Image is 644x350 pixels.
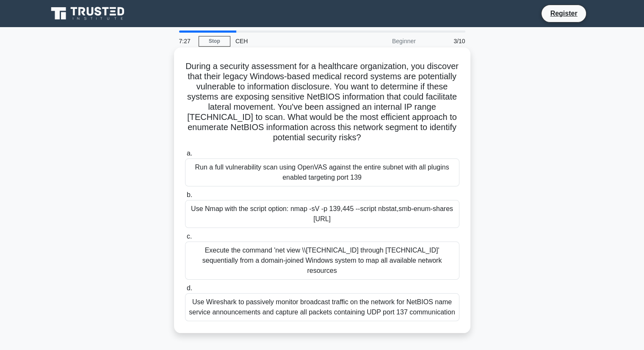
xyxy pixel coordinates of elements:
div: Beginner [347,33,421,50]
div: 3/10 [421,33,470,50]
span: b. [187,191,192,198]
div: Run a full vulnerability scan using OpenVAS against the entire subnet with all plugins enabled ta... [185,158,459,186]
div: Execute the command 'net view \\[TECHNICAL_ID] through [TECHNICAL_ID]' sequentially from a domain... [185,242,459,280]
a: Stop [199,36,230,47]
div: CEH [230,33,347,50]
h5: During a security assessment for a healthcare organization, you discover that their legacy Window... [184,61,460,143]
div: 7:27 [174,33,199,50]
div: Use Nmap with the script option: nmap -sV -p 139,445 --script nbstat,smb-enum-shares [URL] [185,200,459,228]
a: Register [545,8,582,19]
span: d. [187,284,192,292]
span: a. [187,150,192,157]
span: c. [187,233,192,240]
div: Use Wireshark to passively monitor broadcast traffic on the network for NetBIOS name service anno... [185,293,459,321]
